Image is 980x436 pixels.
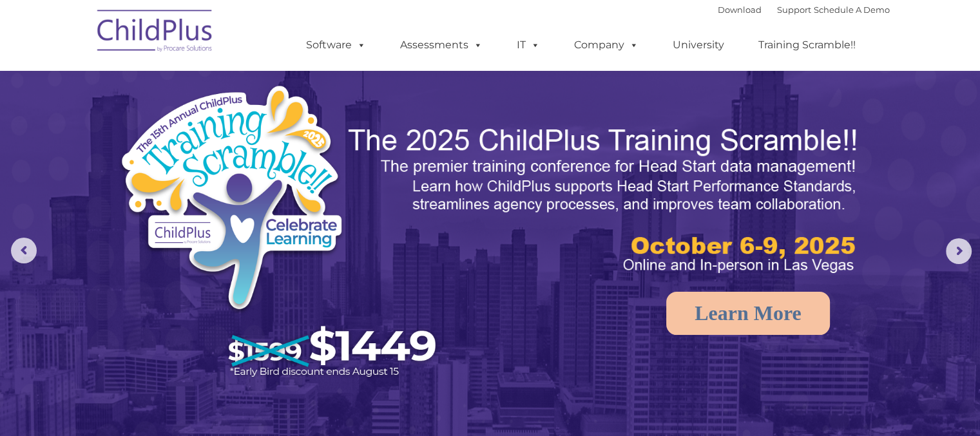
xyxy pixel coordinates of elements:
[387,32,495,58] a: Assessments
[814,5,890,15] a: Schedule A Demo
[660,32,737,58] a: University
[179,138,234,147] span: Phone number
[179,85,218,95] span: Last name
[718,5,762,15] a: Download
[91,1,220,65] img: ChildPlus by Procare Solutions
[666,292,830,335] a: Learn More
[745,32,869,58] a: Training Scramble!!
[561,32,651,58] a: Company
[293,32,379,58] a: Software
[504,32,553,58] a: IT
[718,5,890,15] font: |
[777,5,811,15] a: Support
